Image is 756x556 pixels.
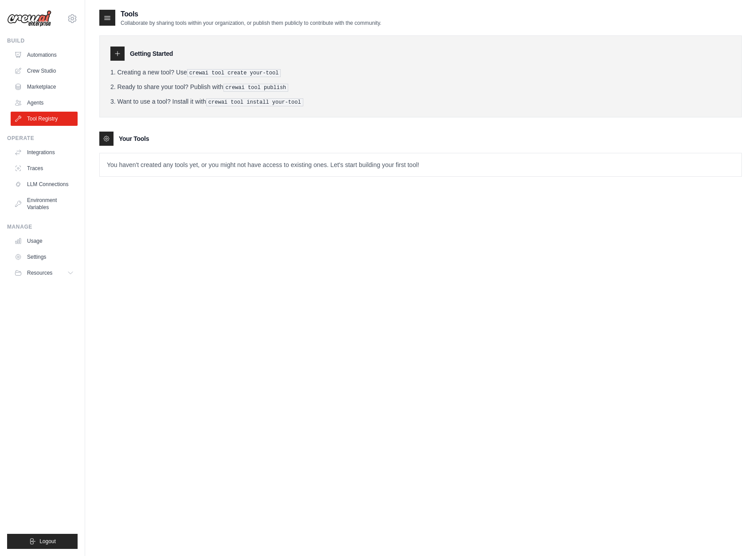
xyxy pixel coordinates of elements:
[11,234,78,248] a: Usage
[11,193,78,214] a: Environment Variables
[11,250,78,264] a: Settings
[39,538,56,545] span: Logout
[11,177,78,191] a: LLM Connections
[11,266,78,280] button: Resources
[11,96,78,110] a: Agents
[110,68,731,77] li: Creating a new tool? Use
[27,269,52,276] span: Resources
[110,97,731,106] li: Want to use a tool? Install it with
[7,534,78,549] button: Logout
[110,82,731,92] li: Ready to share your tool? Publish with
[187,69,281,77] pre: crewai tool create your-tool
[121,19,381,27] p: Collaborate by sharing tools within your organization, or publish them publicly to contribute wit...
[100,153,741,176] p: You haven't created any tools yet, or you might not have access to existing ones. Let's start bui...
[206,98,303,106] pre: crewai tool install your-tool
[11,64,78,78] a: Crew Studio
[11,80,78,94] a: Marketplace
[11,145,78,159] a: Integrations
[7,10,51,27] img: Logo
[7,223,78,230] div: Manage
[7,135,78,142] div: Operate
[7,37,78,44] div: Build
[11,48,78,62] a: Automations
[121,9,381,19] h2: Tools
[223,84,289,92] pre: crewai tool publish
[130,49,173,58] h3: Getting Started
[11,161,78,175] a: Traces
[11,112,78,126] a: Tool Registry
[119,134,149,143] h3: Your Tools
